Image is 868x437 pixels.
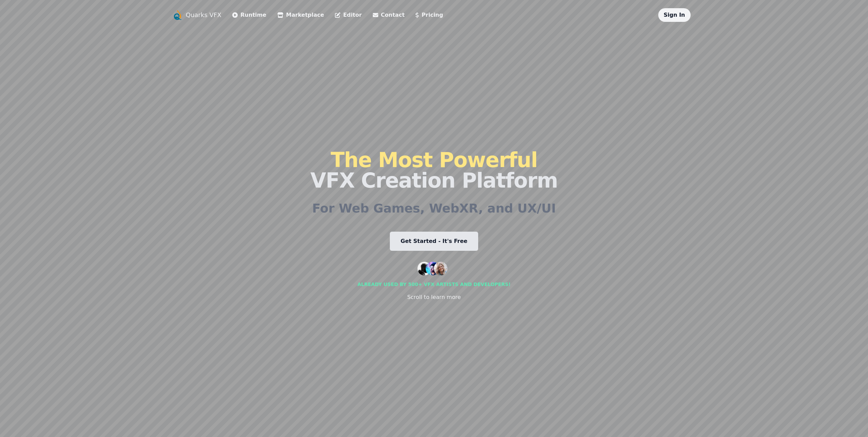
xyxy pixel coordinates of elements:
[232,11,266,19] a: Runtime
[407,293,461,301] div: Scroll to learn more
[664,12,685,18] a: Sign In
[277,11,324,19] a: Marketplace
[310,150,558,191] h1: VFX Creation Platform
[186,10,222,20] a: Quarks VFX
[390,232,479,251] a: Get Started - It's Free
[335,11,362,19] a: Editor
[417,262,431,275] img: customer 1
[330,148,537,172] span: The Most Powerful
[415,11,443,19] a: Pricing
[373,11,405,19] a: Contact
[434,262,447,275] img: customer 3
[357,281,511,288] div: Already used by 500+ vfx artists and developers!
[426,262,439,275] img: customer 2
[312,202,556,215] h2: For Web Games, WebXR, and UX/UI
